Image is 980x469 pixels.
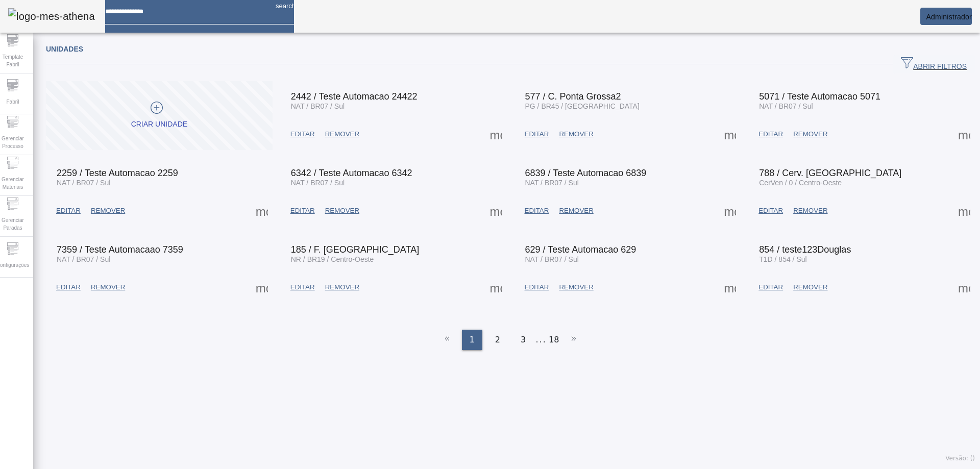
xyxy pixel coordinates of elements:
[554,278,598,297] button: REMOVER
[46,81,273,150] button: Criar unidade
[753,125,788,143] button: EDITAR
[46,45,83,53] span: Unidades
[559,206,593,216] span: REMOVER
[320,278,364,297] button: REMOVER
[291,179,345,187] span: NAT / BR07 / Sul
[285,125,320,143] button: EDITAR
[525,244,636,255] span: 629 / Teste Automacao 629
[721,278,739,297] button: Mais
[325,129,359,139] span: REMOVER
[525,255,579,263] span: NAT / BR07 / Sul
[536,330,546,350] li: ...
[51,278,86,297] button: EDITAR
[487,278,505,297] button: Mais
[487,125,505,143] button: Mais
[525,102,640,110] span: PG / BR45 / [GEOGRAPHIC_DATA]
[788,202,832,220] button: REMOVER
[758,206,783,216] span: EDITAR
[8,8,95,24] img: logo-mes-athena
[253,278,271,297] button: Mais
[325,282,359,292] span: REMOVER
[291,91,418,102] span: 2442 / Teste Automacao 24422
[901,57,967,72] span: ABRIR FILTROS
[758,282,783,292] span: EDITAR
[291,244,419,255] span: 185 / F. [GEOGRAPHIC_DATA]
[56,206,81,216] span: EDITAR
[91,282,125,292] span: REMOVER
[57,255,110,263] span: NAT / BR07 / Sul
[291,255,374,263] span: NR / BR19 / Centro-Oeste
[520,278,554,297] button: EDITAR
[520,202,554,220] button: EDITAR
[3,95,22,109] span: Fabril
[559,129,593,139] span: REMOVER
[291,168,412,178] span: 6342 / Teste Automacao 6342
[525,91,621,102] span: 577 / C. Ponta Grossa2
[285,278,320,297] button: EDITAR
[549,330,559,350] li: 18
[253,202,271,220] button: Mais
[955,278,973,297] button: Mais
[525,206,549,216] span: EDITAR
[559,282,593,292] span: REMOVER
[291,102,345,110] span: NAT / BR07 / Sul
[57,179,110,187] span: NAT / BR07 / Sul
[955,202,973,220] button: Mais
[51,202,86,220] button: EDITAR
[525,168,647,178] span: 6839 / Teste Automacao 6839
[285,202,320,220] button: EDITAR
[320,125,364,143] button: REMOVER
[793,282,827,292] span: REMOVER
[325,206,359,216] span: REMOVER
[521,334,526,346] span: 3
[91,206,125,216] span: REMOVER
[525,129,549,139] span: EDITAR
[788,278,832,297] button: REMOVER
[926,13,972,21] span: Administrador
[57,168,178,178] span: 2259 / Teste Automacao 2259
[759,179,842,187] span: CerVen / 0 / Centro-Oeste
[759,168,901,178] span: 788 / Cerv. [GEOGRAPHIC_DATA]
[721,202,739,220] button: Mais
[554,125,598,143] button: REMOVER
[290,282,315,292] span: EDITAR
[131,119,187,130] div: Criar unidade
[320,202,364,220] button: REMOVER
[955,125,973,143] button: Mais
[759,102,813,110] span: NAT / BR07 / Sul
[721,125,739,143] button: Mais
[495,334,500,346] span: 2
[793,129,827,139] span: REMOVER
[520,125,554,143] button: EDITAR
[56,282,81,292] span: EDITAR
[487,202,505,220] button: Mais
[788,125,832,143] button: REMOVER
[753,278,788,297] button: EDITAR
[525,282,549,292] span: EDITAR
[290,206,315,216] span: EDITAR
[758,129,783,139] span: EDITAR
[86,202,130,220] button: REMOVER
[759,91,880,102] span: 5071 / Teste Automacao 5071
[793,206,827,216] span: REMOVER
[753,202,788,220] button: EDITAR
[759,244,851,255] span: 854 / teste123Douglas
[86,278,130,297] button: REMOVER
[893,55,975,73] button: ABRIR FILTROS
[759,255,806,263] span: T1D / 854 / Sul
[554,202,598,220] button: REMOVER
[525,179,579,187] span: NAT / BR07 / Sul
[57,244,183,255] span: 7359 / Teste Automacaao 7359
[290,129,315,139] span: EDITAR
[945,455,975,462] span: Versão: ()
